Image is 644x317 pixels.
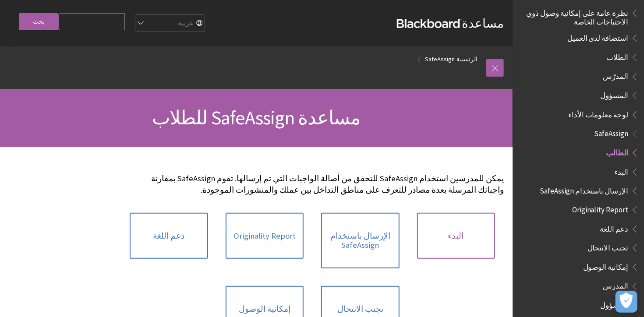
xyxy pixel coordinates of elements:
span: تجنب الانتحال [587,241,629,253]
span: الطلاب [607,50,629,62]
p: يمكن للمدرسين استخدام SafeAssign للتحقق من أصالة الواجبات التي تم إرسالها. تقوم SafeAssign بمقارن... [138,173,504,196]
a: مساعدةBlackboard [397,15,504,31]
span: SafeAssign [594,127,629,138]
span: دعم اللغة [600,222,629,234]
span: لوحة معلومات الأداء [568,107,629,119]
a: Originality Report [226,213,304,259]
span: البدء [615,165,629,176]
nav: Book outline for Blackboard SafeAssign [518,127,639,313]
span: مساعدة SafeAssign للطلاب [152,106,361,130]
a: SafeAssign [425,54,455,65]
span: استضافة لدى العميل [567,31,629,42]
select: Site Language Selector [134,14,205,32]
input: بحث [19,13,59,30]
span: المسؤول [601,298,629,310]
span: المسؤول [601,88,629,100]
span: نظرة عامة على إمكانية وصول ذوي الاحتياجات الخاصة [523,6,629,26]
span: Originality Report [572,203,629,215]
strong: Blackboard [397,19,462,28]
span: الإرسال باستخدام SafeAssign [540,183,629,195]
a: الرئيسية [456,54,478,65]
button: فتح التفضيلات [616,291,637,313]
span: إمكانية الوصول [583,260,629,272]
span: المدرس [603,279,629,291]
span: المدرّس [603,69,629,81]
a: دعم اللغة [130,213,208,259]
a: الإرسال باستخدام SafeAssign [321,213,400,268]
span: الطالب [606,145,629,157]
a: البدء [417,213,495,259]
